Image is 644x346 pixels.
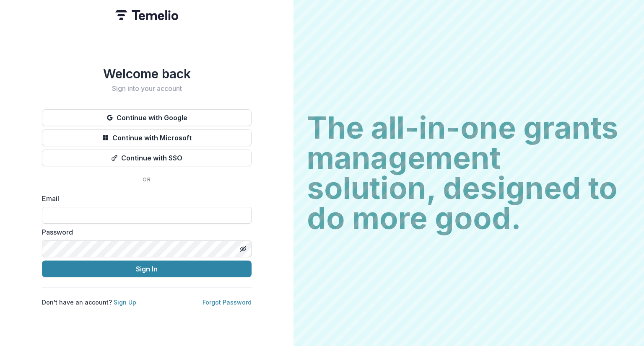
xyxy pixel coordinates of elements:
label: Password [42,227,247,237]
img: Temelio [115,10,178,20]
h2: Sign into your account [42,85,252,93]
button: Continue with Microsoft [42,129,252,146]
a: Sign Up [114,299,136,306]
button: Continue with Google [42,109,252,126]
button: Continue with SSO [42,150,252,166]
h1: Welcome back [42,66,252,81]
p: Don't have an account? [42,298,136,307]
button: Sign In [42,261,252,277]
button: Toggle password visibility [236,242,250,256]
a: Forgot Password [203,299,252,306]
label: Email [42,194,247,204]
